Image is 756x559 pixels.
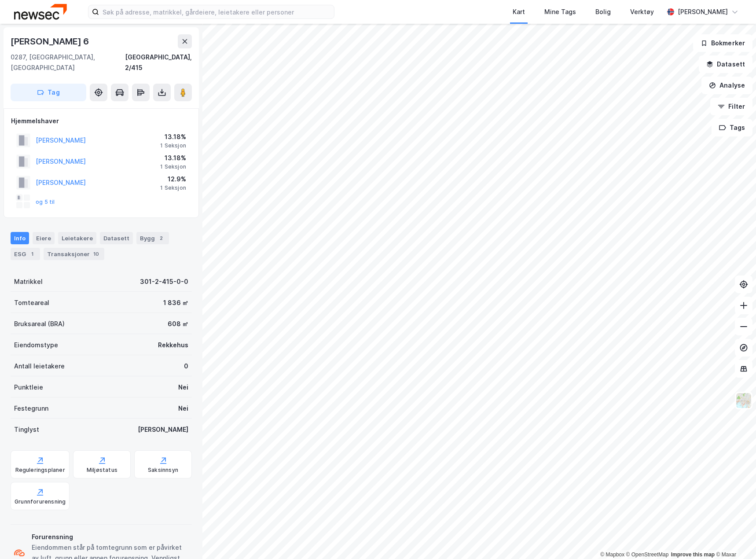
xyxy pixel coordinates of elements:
div: Mine Tags [544,7,576,17]
div: Nei [178,403,188,414]
img: Z [735,392,752,409]
div: 301-2-415-0-0 [140,276,188,287]
div: Leietakere [58,232,96,244]
div: Transaksjoner [44,248,104,260]
iframe: Chat Widget [712,517,756,559]
div: Bygg [136,232,169,244]
div: [PERSON_NAME] [678,7,728,17]
button: Analyse [701,77,752,94]
div: 608 ㎡ [168,319,188,329]
div: [PERSON_NAME] 6 [11,34,91,48]
div: Miljøstatus [87,467,117,474]
button: Filter [710,98,752,115]
div: 13.18% [160,153,186,163]
div: 2 [157,234,165,243]
div: Eiendomstype [14,340,58,350]
button: Tags [712,119,752,136]
button: Datasett [699,55,752,73]
div: Bolig [595,7,611,17]
div: Rekkehus [158,340,188,350]
div: Info [11,232,29,244]
a: Improve this map [671,552,715,558]
div: Antall leietakere [14,361,65,371]
div: Verktøy [630,7,654,17]
div: Grunnforurensning [15,498,66,505]
div: [PERSON_NAME] [138,424,188,435]
div: Forurensning [32,532,188,542]
div: 13.18% [160,132,186,142]
button: Tag [11,84,86,101]
input: Søk på adresse, matrikkel, gårdeiere, leietakere eller personer [99,5,334,18]
div: Kart [513,7,525,17]
div: Tinglyst [14,424,39,435]
div: Eiere [33,232,55,244]
div: Festegrunn [14,403,48,414]
div: ESG [11,248,40,260]
div: Punktleie [14,382,43,393]
div: Kontrollprogram for chat [712,517,756,559]
div: Tomteareal [14,298,49,308]
div: Matrikkel [14,276,43,287]
div: 12.9% [160,174,186,184]
button: Bokmerker [693,34,752,52]
div: Saksinnsyn [148,467,178,474]
div: Nei [178,382,188,393]
img: newsec-logo.f6e21ccffca1b3a03d2d.png [14,4,67,19]
div: 10 [92,250,101,258]
div: 1 [28,250,37,258]
div: 0287, [GEOGRAPHIC_DATA], [GEOGRAPHIC_DATA] [11,52,125,73]
div: [GEOGRAPHIC_DATA], 2/415 [125,52,192,73]
div: 1 Seksjon [160,184,186,191]
div: 1 Seksjon [160,142,186,149]
div: Datasett [100,232,133,244]
div: Reguleringsplaner [15,467,65,474]
div: Bruksareal (BRA) [14,319,65,329]
div: 1 Seksjon [160,163,186,170]
div: 0 [184,361,188,371]
div: 1 836 ㎡ [163,298,188,308]
div: Hjemmelshaver [11,116,191,126]
a: OpenStreetMap [626,552,669,558]
a: Mapbox [600,552,624,558]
